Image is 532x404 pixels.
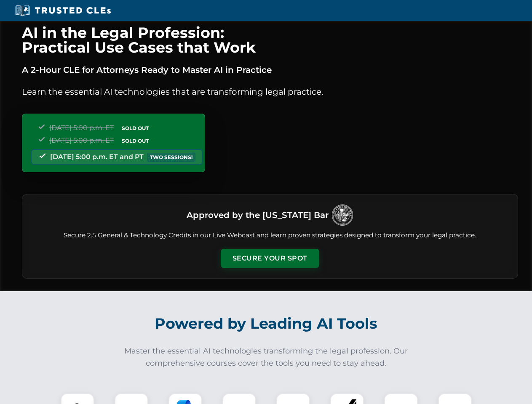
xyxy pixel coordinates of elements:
span: SOLD OUT [119,124,152,133]
p: Master the essential AI technologies transforming the legal profession. Our comprehensive courses... [119,345,414,369]
img: Trusted CLEs [13,4,113,17]
h2: Powered by Leading AI Tools [33,309,500,338]
h1: AI in the Legal Profession: Practical Use Cases that Work [22,25,518,55]
button: Secure Your Spot [221,249,319,268]
h3: Approved by the [US_STATE] Bar [187,207,329,223]
p: A 2-Hour CLE for Attorneys Ready to Master AI in Practice [22,63,518,77]
span: [DATE] 5:00 p.m. ET [49,136,114,144]
img: Logo [332,205,353,226]
p: Secure 2.5 General & Technology Credits in our Live Webcast and learn proven strategies designed ... [32,231,508,240]
span: SOLD OUT [119,136,152,145]
span: [DATE] 5:00 p.m. ET [49,124,114,132]
p: Learn the essential AI technologies that are transforming legal practice. [22,85,518,98]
